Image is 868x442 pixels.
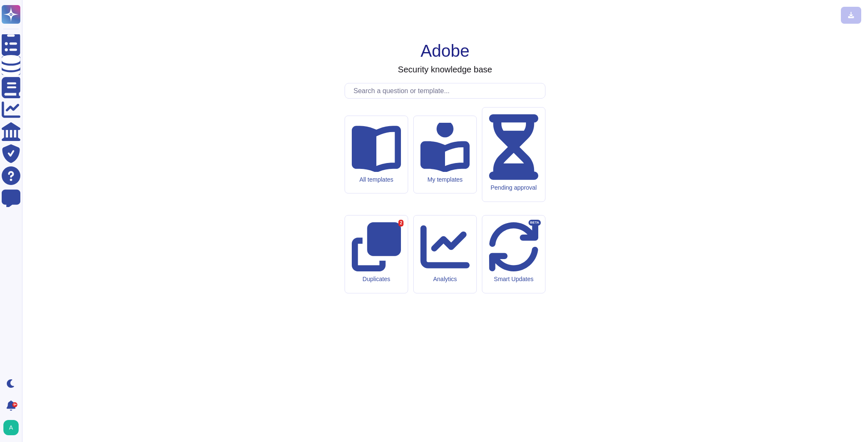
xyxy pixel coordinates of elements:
[398,64,492,75] h3: Security knowledge base
[3,420,19,435] img: user
[352,176,401,183] div: All templates
[12,402,17,407] div: 9+
[529,220,541,226] div: BETA
[349,83,545,98] input: Search a question or template...
[2,418,25,437] button: user
[398,220,403,227] div: 2
[420,41,470,61] h1: Adobe
[420,276,470,283] div: Analytics
[420,176,470,183] div: My templates
[352,276,401,283] div: Duplicates
[489,276,538,283] div: Smart Updates
[489,184,538,191] div: Pending approval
